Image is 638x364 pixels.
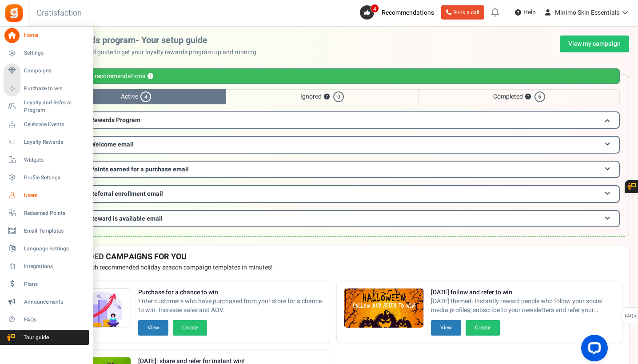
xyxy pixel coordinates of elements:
span: [DATE] themed- Instantly reward people who follow your social media profiles, subscribe to your n... [431,297,615,315]
a: Celebrate Events [4,117,89,132]
span: Reward is available email [90,214,163,223]
span: Settings [24,49,86,57]
a: Loyalty Rewards [4,135,89,150]
span: Help [521,8,536,17]
span: Widgets [24,156,86,164]
a: Integrations [4,259,89,274]
button: Create [173,320,207,336]
span: Celebrate Events [24,121,86,128]
span: Plans [24,281,86,288]
span: Completed [418,89,620,104]
a: 4 Recommendations [360,5,438,20]
button: Create [466,320,500,336]
button: View [431,320,461,336]
span: Purchase to win [24,85,86,92]
span: Minimo Skin Essentials [555,8,619,17]
img: Recommended Campaigns [344,289,423,328]
span: FAQs [624,308,636,324]
img: Gratisfaction [4,3,24,23]
span: Integrations [24,263,86,270]
div: Personalized recommendations [46,68,620,84]
a: Language Settings [4,241,89,256]
a: Plans [4,277,89,292]
a: Campaigns [4,63,89,79]
span: Profile Settings [24,174,86,182]
a: Announcements [4,294,89,309]
span: Email Templates [24,227,86,235]
a: Purchase to win [4,81,89,96]
a: Help [511,5,539,20]
a: Book a call [441,5,484,20]
a: View my campaign [560,36,629,52]
strong: Purchase for a chance to win [138,288,323,297]
span: Users [24,192,86,199]
span: Announcements [24,298,86,306]
span: Referral enrollment email [90,189,163,198]
a: FAQs [4,312,89,327]
span: Home [24,32,86,39]
span: Campaigns [24,67,86,75]
span: Recommendations [382,8,434,17]
strong: [DATE] follow and refer to win [431,288,615,297]
button: View [138,320,168,336]
span: 4 [140,91,151,102]
span: Loyalty and Referral Program [24,99,89,114]
h4: RECOMMENDED CAMPAIGNS FOR YOU [44,253,622,261]
a: Users [4,188,89,203]
span: 5 [534,91,545,102]
p: Use this personalized guide to get your loyalty rewards program up and running. [37,48,265,57]
span: Loyalty Rewards Program [68,115,140,125]
a: Redeemed Points [4,206,89,221]
span: Tour guide [4,334,66,341]
span: FAQs [24,316,86,324]
button: ? [148,74,153,79]
p: Preview and launch recommended holiday season campaign templates in minutes! [44,263,622,272]
span: Redeemed Points [24,210,86,217]
span: Active [46,89,226,104]
span: Welcome email [90,140,134,149]
span: Enter customers who have purchased from your store for a chance to win. Increase sales and AOV. [138,297,323,315]
span: Points earned for a purchase email [90,165,189,174]
h3: Gratisfaction [27,4,92,22]
a: Settings [4,46,89,61]
span: Language Settings [24,245,86,253]
span: 4 [371,4,379,13]
a: Home [4,28,89,43]
a: Loyalty and Referral Program [4,99,89,114]
h2: Loyalty rewards program- Your setup guide [37,36,265,45]
button: ? [324,94,330,100]
button: ? [525,94,531,100]
a: Email Templates [4,223,89,238]
a: Profile Settings [4,170,89,185]
span: 0 [333,91,344,102]
span: Ignored [226,89,419,104]
span: Loyalty Rewards [24,138,86,146]
a: Widgets [4,152,89,167]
